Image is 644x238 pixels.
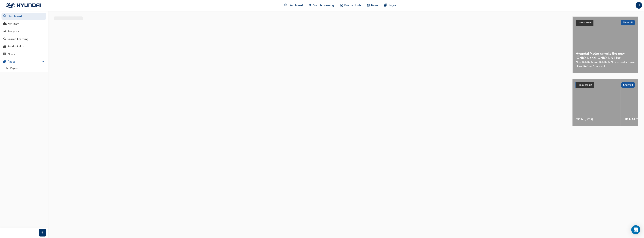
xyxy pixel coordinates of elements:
span: i20 N (BC3) [575,117,617,122]
span: pages-icon [384,3,387,8]
a: All Pages [4,65,46,71]
span: car-icon [340,3,343,8]
span: guage-icon [3,15,6,18]
div: News [8,52,15,56]
span: search-icon [309,3,312,8]
span: people-icon [3,22,6,26]
span: car-icon [3,45,6,48]
span: guage-icon [284,3,287,8]
div: Pages [8,60,15,64]
a: car-iconProduct Hub [337,1,364,9]
img: Trak [2,1,45,9]
button: Show all [621,82,635,88]
a: Analytics [1,28,46,35]
a: pages-iconPages [381,1,399,9]
span: search-icon [3,37,6,41]
a: guage-iconDashboard [281,1,306,9]
button: Show all [621,20,635,25]
a: Product Hub [1,43,46,50]
div: Search Learning [7,37,28,41]
span: Product Hub [578,83,592,87]
span: news-icon [3,53,6,56]
span: New IONIQ 6 and IONIQ 6 N Line under ‘Pure Flow, Refined’ concept. [576,60,635,68]
a: Latest NewsShow allHyundai Motor unveils the new IONIQ 6 and IONIQ 6 N LineNew IONIQ 6 and IONIQ ... [572,16,638,73]
span: prev-icon [41,231,44,235]
a: Latest NewsShow all [576,20,635,26]
span: chart-icon [3,30,6,33]
a: Product HubShow all [575,82,635,88]
span: Search Learning [313,3,334,7]
span: Dashboard [289,3,303,7]
span: News [371,3,378,7]
span: Hyundai Motor unveils the new IONIQ 6 and IONIQ 6 N Line [576,51,635,60]
div: Analytics [8,29,19,34]
a: news-iconNews [364,1,381,9]
span: Pages [388,3,396,7]
span: up-icon [42,59,45,64]
a: News [1,51,46,58]
span: pages-icon [3,60,6,63]
a: Search Learning [1,36,46,43]
button: Pages [1,58,46,65]
button: LF [636,2,642,9]
span: Product Hub [344,3,361,7]
span: news-icon [367,3,370,8]
a: search-iconSearch Learning [306,1,337,9]
div: Open Intercom Messenger [631,225,640,234]
div: My Team [8,22,19,26]
a: i20 N (BC3) [572,79,620,126]
span: LF [637,3,640,7]
button: DashboardMy TeamAnalyticsSearch LearningProduct HubNews [1,12,46,58]
div: Product Hub [8,44,24,49]
a: Dashboard [1,13,46,20]
span: Latest News [578,21,592,24]
a: My Team [1,20,46,27]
